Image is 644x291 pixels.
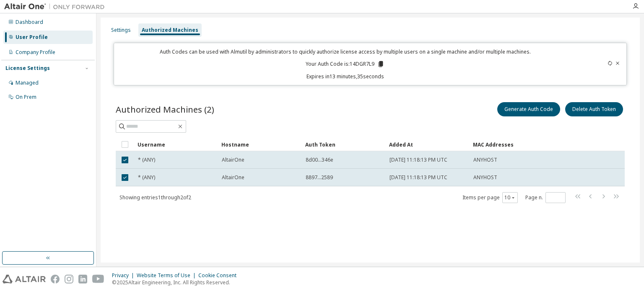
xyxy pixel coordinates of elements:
[16,34,48,41] div: User Profile
[306,60,384,68] p: Your Auth Code is: 14DGR7L9
[16,19,43,26] div: Dashboard
[5,65,50,72] div: License Settings
[137,272,198,279] div: Website Terms of Use
[306,174,333,181] span: 8897...2589
[51,275,60,283] img: facebook.svg
[3,275,46,283] img: altair_logo.svg
[390,174,447,181] span: [DATE] 11:18:13 PM UTC
[473,157,497,163] span: ANYHOST
[16,80,39,86] div: Managed
[525,192,566,203] span: Page n.
[16,49,55,56] div: Company Profile
[497,102,560,116] button: Generate Auth Code
[390,157,447,163] span: [DATE] 11:18:13 PM UTC
[198,272,241,279] div: Cookie Consent
[138,138,215,151] div: Username
[92,275,104,283] img: youtube.svg
[305,138,382,151] div: Auth Token
[78,275,87,283] img: linkedin.svg
[116,103,214,115] span: Authorized Machines (2)
[112,279,241,286] p: © 2025 Altair Engineering, Inc. All Rights Reserved.
[306,157,333,163] span: 8d00...346e
[504,194,516,201] button: 10
[111,27,131,33] div: Settings
[222,174,244,181] span: AltairOne
[142,27,198,33] div: Authorized Machines
[112,272,137,279] div: Privacy
[16,94,36,100] div: On Prem
[473,174,497,181] span: ANYHOST
[138,157,155,163] span: * (ANY)
[565,102,623,116] button: Delete Auth Token
[119,73,571,80] p: Expires in 13 minutes, 35 seconds
[221,138,299,151] div: Hostname
[462,192,518,203] span: Items per page
[4,3,109,11] img: Altair One
[65,275,73,283] img: instagram.svg
[222,157,244,163] span: AltairOne
[119,48,571,55] p: Auth Codes can be used with Almutil by administrators to quickly authorize license access by mult...
[119,194,191,201] span: Showing entries 1 through 2 of 2
[473,138,537,151] div: MAC Addresses
[389,138,466,151] div: Added At
[138,174,155,181] span: * (ANY)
